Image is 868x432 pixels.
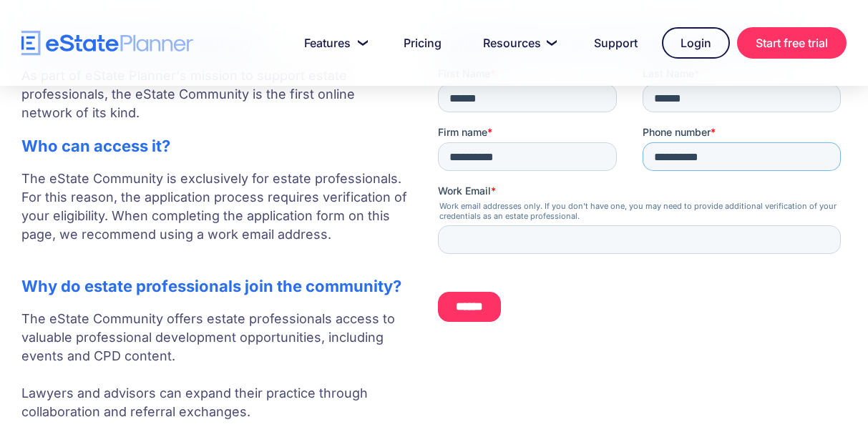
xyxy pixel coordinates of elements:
a: Features [287,29,379,57]
a: Support [577,29,655,57]
h2: Why do estate professionals join the community? [21,277,409,295]
a: Start free trial [737,27,847,59]
p: The eState Community is exclusively for estate professionals. For this reason, the application pr... [21,170,409,262]
h2: Who can access it? [21,137,409,155]
iframe: Form 0 [438,67,847,334]
a: Login [662,27,730,59]
p: As part of eState Planner's mission to support estate professionals, the eState Community is the ... [21,67,409,122]
a: home [21,31,193,56]
a: Pricing [386,29,459,57]
a: Resources [466,29,570,57]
